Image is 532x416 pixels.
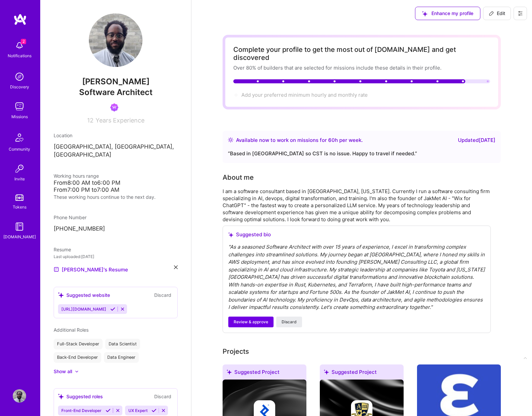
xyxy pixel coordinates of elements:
div: Show all [54,368,72,375]
p: [GEOGRAPHIC_DATA], [GEOGRAPHIC_DATA], [GEOGRAPHIC_DATA] [54,143,178,159]
button: Discard [152,291,173,299]
span: Add your preferred minimum hourly and monthly rate [241,92,368,98]
div: Suggested website [58,292,110,299]
img: Resume [54,267,59,272]
span: Additional Roles [54,327,88,333]
img: Been on Mission [110,103,118,111]
span: 12 [87,117,94,124]
div: Notifications [8,52,32,59]
div: From 7:00 PM to 7:00 AM [54,186,178,193]
i: icon SuggestedTeams [422,11,427,16]
div: " As a seasoned Software Architect with over 15 years of experience, I excel in transforming comp... [228,243,485,311]
div: Suggested roles [58,393,103,400]
div: Data Scientist [105,339,140,349]
img: User Avatar [89,13,142,67]
a: User Avatar [11,389,28,403]
i: icon SuggestedTeams [58,394,64,399]
div: Suggested Project [223,364,306,382]
img: logo [13,13,27,25]
div: These working hours continue to the next day. [54,193,178,200]
i: Accept [152,408,157,413]
span: Years Experience [96,117,144,124]
img: guide book [13,220,26,233]
span: [PERSON_NAME] [54,77,178,87]
img: Invite [13,162,26,175]
i: Reject [161,408,166,413]
div: Full-Stack Developer [54,339,103,349]
span: Phone Number [54,215,86,220]
div: Over 80% of builders that are selected for missions include these details in their profile. [233,64,490,71]
span: Working hours range [54,173,99,179]
i: icon SuggestedTeams [58,292,64,298]
div: From 8:00 AM to 6:00 PM [54,179,178,186]
div: Suggested bio [228,231,485,238]
span: Software Architect [79,87,153,97]
span: Enhance my profile [422,10,473,17]
div: Tokens [13,203,26,211]
img: tokens [15,194,23,201]
div: Projects [223,346,249,356]
div: Community [9,146,30,153]
button: Discard [152,393,173,400]
div: I am a software consultant based in [GEOGRAPHIC_DATA], [US_STATE]. Currently I run a software con... [223,188,491,223]
img: bell [13,39,26,52]
button: Discard [276,317,302,327]
img: teamwork [13,100,26,113]
div: Complete your profile to get the most out of [DOMAIN_NAME] and get discovered [233,46,490,62]
img: discovery [13,70,26,83]
div: Missions [11,113,28,120]
img: Community [11,130,27,146]
span: Edit [489,10,505,17]
p: [PHONE_NUMBER] [54,225,178,233]
a: [PERSON_NAME]'s Resume [54,265,128,273]
span: UX Expert [128,408,147,413]
div: Discovery [10,83,29,90]
div: “ Based in [GEOGRAPHIC_DATA] so CST is no issue. Happy to travel if needed. ” [228,150,495,158]
span: 2 [21,39,26,44]
img: User Avatar [13,389,26,403]
div: [DOMAIN_NAME] [3,233,36,240]
button: Edit [483,7,511,20]
i: Reject [115,408,120,413]
span: Front-End Developer [61,408,102,413]
span: [URL][DOMAIN_NAME] [61,307,106,312]
button: Enhance my profile [415,7,480,20]
div: Suggested Project [320,364,404,382]
i: icon Close [174,265,178,269]
div: Location [54,132,178,139]
span: 60 [328,137,335,143]
button: Review & approve [228,317,274,327]
i: icon SuggestedTeams [324,369,329,375]
div: Data Engineer [104,352,139,363]
span: Resume [54,247,71,252]
i: icon SuggestedTeams [228,232,233,237]
span: Discard [282,319,297,325]
div: Last uploaded: [DATE] [54,253,178,260]
i: icon SuggestedTeams [227,369,232,375]
img: Availability [228,137,233,143]
span: Review & approve [234,319,268,325]
div: Back-End Developer [54,352,101,363]
div: About me [223,172,254,182]
div: Invite [14,175,25,182]
div: Available now to work on missions for h per week . [236,136,363,144]
i: Accept [110,307,115,312]
i: Accept [106,408,111,413]
div: Updated [DATE] [458,136,495,144]
i: Reject [120,307,125,312]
